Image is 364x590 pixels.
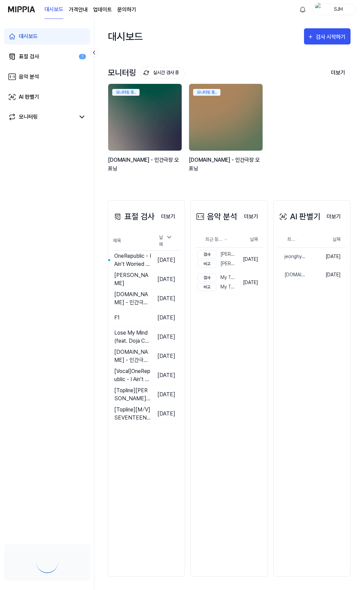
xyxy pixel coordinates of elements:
a: 모니터링 중..backgroundIamge[DOMAIN_NAME] - 인간극장 오프닝 [189,84,264,180]
th: 날짜 [307,231,346,248]
div: 모니터링 중.. [112,89,140,96]
img: 알림 [299,5,307,13]
div: 음악 분석 [195,211,237,223]
img: profile [315,3,323,16]
div: Lose My Mind (feat. Doja Cat) (From F1® The Movie) [114,329,151,345]
div: [DOMAIN_NAME] - 인간극장 오프닝 [114,348,151,364]
div: 날짜 [156,232,175,250]
button: 더보기 [326,66,351,80]
div: 대시보드 [19,32,38,40]
td: [DATE] [238,248,264,271]
button: 더보기 [156,210,181,223]
div: My Test2 [198,283,236,291]
img: backgroundIamge [108,84,182,151]
div: 1 [79,54,86,60]
a: 표절 검사1 [4,49,90,65]
td: [DATE] [151,327,181,346]
img: monitoring Icon [144,70,149,75]
div: 모니터링 [108,67,185,79]
a: 검사My Test1비교My Test2 [195,271,237,294]
a: 대시보드 [4,28,90,44]
div: [DOMAIN_NAME] - 인간극장 오프닝 [189,156,264,173]
div: My Test1 [198,274,236,282]
div: 비교 [198,283,216,291]
a: 더보기 [239,210,264,223]
a: 모니터링 [8,113,75,121]
div: [Vocal] OneRepublic - I Ain’t Worried (From “Top Gun： Mave [114,367,151,383]
div: [Topline] [M⧸V] SEVENTEEN(세븐틴) - 울고 싶지 않아 (Don't Wanna Cry) [114,406,151,422]
a: 대시보드 [44,0,63,19]
div: 음악 분석 [19,73,39,81]
td: [DATE] [151,289,181,308]
a: 검사[PERSON_NAME]비교[PERSON_NAME] [195,248,237,271]
td: [DATE] [151,308,181,327]
div: F1 [114,314,120,322]
div: [DOMAIN_NAME] - 인간극장 오프닝 [278,271,307,278]
div: 비교 [198,260,216,268]
div: 검사 [198,274,216,282]
div: 모니터링 중.. [193,89,220,96]
button: 실시간 검사 중 [140,67,185,79]
button: profileSJH [313,4,356,15]
div: 표절 검사 [19,53,39,61]
a: 더보기 [321,210,346,223]
div: OneRepublic - I Ain’t Worried (From “Top Gun： Mave [114,252,151,268]
td: [DATE] [151,385,181,404]
button: 더보기 [321,210,346,223]
td: [DATE] [151,250,181,270]
div: [DOMAIN_NAME] - 인간극장 오프닝 [114,290,151,307]
img: backgroundIamge [189,84,263,151]
td: [DATE] [307,266,346,284]
div: 검사 [198,250,216,258]
div: AI 판별기 [19,93,39,101]
td: [DATE] [238,271,264,294]
div: jeonghyeon & Noisy Choice - Too Far | Future House | NCS - Copyright Free Music [278,253,307,260]
td: [DATE] [151,270,181,289]
div: [DOMAIN_NAME] - 인간극장 오프닝 [108,156,183,173]
div: SJH [325,5,352,13]
div: 표절 검사 [112,211,155,223]
td: [DATE] [151,404,181,423]
td: [DATE] [151,346,181,366]
button: 더보기 [239,210,264,223]
th: 제목 [112,231,151,251]
div: AI 판별기 [278,211,321,223]
div: [PERSON_NAME] [198,260,236,268]
button: 검사 시작하기 [304,28,351,44]
a: jeonghyeon & Noisy Choice - Too Far | Future House | NCS - Copyright Free Music [278,248,307,266]
div: 모니터링 [19,113,38,121]
th: 날짜 [238,231,264,248]
a: 더보기 [156,210,181,223]
div: 대시보드 [108,26,143,47]
a: 문의하기 [117,6,136,14]
a: AI 판별기 [4,89,90,105]
a: 모니터링 중..backgroundIamge[DOMAIN_NAME] - 인간극장 오프닝 [108,84,183,180]
div: [PERSON_NAME] [114,271,151,287]
a: 업데이트 [93,6,112,14]
a: [DOMAIN_NAME] - 인간극장 오프닝 [278,266,307,284]
div: [Topline] [PERSON_NAME] - Galway Girl [Official Lyric Video] [114,386,151,403]
div: [PERSON_NAME] [198,250,236,258]
a: 음악 분석 [4,69,90,85]
button: 가격안내 [69,6,88,14]
td: [DATE] [151,366,181,385]
div: 검사 시작하기 [316,33,347,41]
td: [DATE] [307,248,346,266]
